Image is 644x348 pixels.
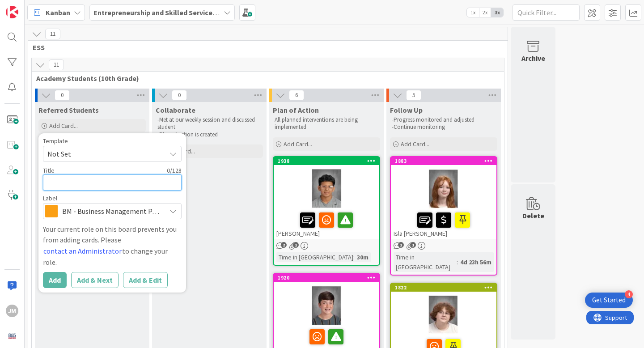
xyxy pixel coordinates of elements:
span: ESS [33,43,496,52]
a: 1883Isla [PERSON_NAME]Time in [GEOGRAPHIC_DATA]:4d 23h 56m [390,156,497,276]
div: Your current role on this board prevents you from adding cards. Please to change your role. [43,224,182,267]
span: 0 [55,90,70,101]
span: Kanban [46,7,70,18]
span: BM - Business Management Pathway [62,205,161,217]
span: Add Card... [49,122,78,130]
div: 1938[PERSON_NAME] [274,157,379,239]
img: avatar [6,330,18,342]
span: 11 [49,59,64,70]
div: [PERSON_NAME] [274,209,379,239]
button: Add [43,272,67,288]
label: Title [43,166,55,174]
p: -Continue monitoring [392,123,496,131]
div: Isla [PERSON_NAME] [391,209,496,239]
p: -Met at our weekly session and discussed student [157,116,261,131]
div: Get Started [592,296,626,305]
div: 1822 [391,284,496,292]
div: 1938 [278,158,379,164]
span: Support [19,1,41,12]
div: Open Get Started checklist, remaining modules: 4 [585,293,633,308]
div: 1883Isla [PERSON_NAME] [391,157,496,239]
span: Collaborate [156,106,195,115]
div: 4d 23h 56m [458,257,494,267]
div: 1920 [274,274,379,282]
p: -Plan of action is created [157,131,261,138]
span: 2 [398,242,404,248]
span: 0 [172,90,187,101]
span: : [457,257,458,267]
span: : [353,252,355,262]
img: Visit kanbanzone.com [6,6,18,18]
b: Entrepreneurship and Skilled Services Interventions - [DATE]-[DATE] [93,8,312,17]
div: 1822 [395,284,496,291]
p: -Progress monitored and adjusted [392,116,496,123]
button: contact an Administrator [43,245,122,257]
button: Add & Edit [123,272,168,288]
div: 1883 [391,157,496,165]
p: All planned interventions are being implemented [275,116,378,131]
div: 0 / 128 [57,166,182,174]
div: Archive [521,53,545,64]
span: Academy Students (10th Grade) [36,74,493,83]
span: 11 [45,29,60,39]
span: 2x [479,8,491,17]
span: Add Card... [284,140,312,148]
span: 2 [281,242,287,248]
div: 1883 [395,158,496,164]
span: 6 [289,90,304,101]
span: Plan of Action [273,106,319,115]
span: 5 [406,90,421,101]
div: Delete [522,210,544,221]
div: JM [6,305,18,317]
div: 1938 [274,157,379,165]
input: Quick Filter... [513,4,580,21]
button: Add & Next [71,272,119,288]
div: 30m [355,252,371,262]
span: 1x [467,8,479,17]
span: Label [43,195,57,201]
div: 4 [625,290,633,298]
span: 1 [293,242,299,248]
a: 1938[PERSON_NAME]Time in [GEOGRAPHIC_DATA]:30m [273,156,380,266]
span: Add Card... [401,140,429,148]
div: Time in [GEOGRAPHIC_DATA] [276,252,353,262]
span: 1 [410,242,416,248]
span: Follow Up [390,106,423,115]
span: Template [43,138,68,144]
span: Referred Students [38,106,99,115]
div: 1920 [278,275,379,281]
span: 3x [491,8,503,17]
span: Not Set [47,148,159,160]
div: Time in [GEOGRAPHIC_DATA] [394,252,457,272]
